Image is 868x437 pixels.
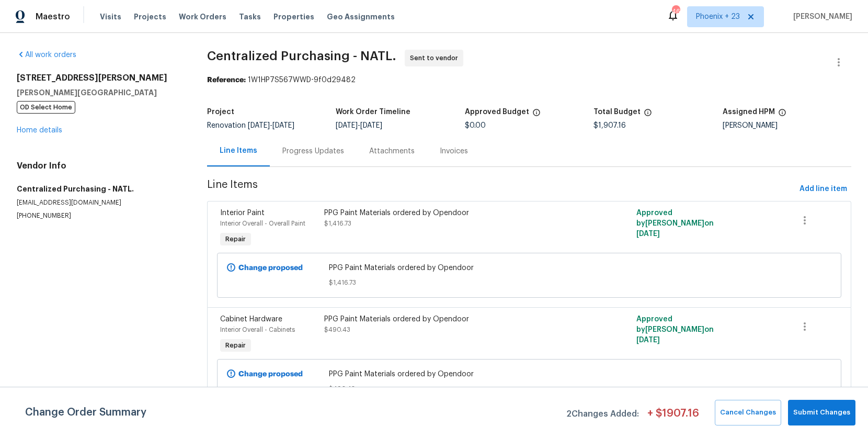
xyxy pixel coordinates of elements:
span: The total cost of line items that have been proposed by Opendoor. This sum includes line items th... [644,108,652,122]
span: [DATE] [360,122,382,129]
p: [PHONE_NUMBER] [17,211,182,220]
button: Submit Changes [788,400,855,425]
span: Properties [273,12,314,22]
span: Tasks [239,13,261,20]
span: - [336,122,382,129]
span: 2 Changes Added: [566,404,639,425]
span: Add line item [800,183,847,196]
h5: Centralized Purchasing - NATL. [17,184,182,194]
span: [PERSON_NAME] [789,12,852,22]
div: Line Items [220,145,257,156]
div: Invoices [440,146,468,156]
span: $490.43 [329,384,730,394]
span: Interior Overall - Cabinets [220,327,295,333]
span: Interior Overall - Overall Paint [220,220,305,227]
span: Work Orders [179,12,226,22]
b: Reference: [207,76,246,84]
span: Geo Assignments [327,12,395,22]
div: Attachments [369,146,415,156]
h4: Vendor Info [17,161,182,171]
span: Projects [134,12,166,22]
span: Repair [221,340,250,351]
h5: Work Order Timeline [336,108,410,116]
b: Change proposed [238,264,303,272]
span: Repair [221,234,250,244]
div: 1W1HP7S567WWD-9f0d29482 [207,75,851,85]
span: Maestro [36,12,70,22]
span: The hpm assigned to this work order. [778,108,786,122]
h5: Total Budget [593,108,641,116]
h5: Project [207,108,234,116]
span: PPG Paint Materials ordered by Opendoor [329,263,730,273]
h5: Assigned HPM [723,108,775,116]
span: [DATE] [636,230,660,238]
h5: Approved Budget [465,108,529,116]
span: Change Order Summary [25,400,146,425]
div: [PERSON_NAME] [723,122,851,129]
p: [EMAIL_ADDRESS][DOMAIN_NAME] [17,198,182,207]
span: Centralized Purchasing - NATL. [207,50,396,62]
span: Line Items [207,180,795,199]
button: Add line item [795,180,851,199]
span: [DATE] [336,122,358,129]
a: Home details [17,127,62,134]
div: 466 [672,6,679,17]
span: $0.00 [465,122,486,129]
b: Change proposed [238,371,303,378]
span: [DATE] [272,122,294,129]
span: $490.43 [324,327,350,333]
span: Phoenix + 23 [696,12,740,22]
div: PPG Paint Materials ordered by Opendoor [324,208,578,218]
div: Progress Updates [282,146,344,156]
div: PPG Paint Materials ordered by Opendoor [324,314,578,324]
span: $1,907.16 [593,122,626,129]
button: Cancel Changes [715,400,781,425]
span: Visits [100,12,121,22]
span: [DATE] [248,122,270,129]
h5: [PERSON_NAME][GEOGRAPHIC_DATA] [17,87,182,98]
span: Sent to vendor [410,53,462,63]
span: OD Select Home [17,101,75,114]
span: Approved by [PERSON_NAME] on [636,316,714,344]
span: Submit Changes [793,407,850,419]
span: $1,416.73 [329,277,730,288]
span: Interior Paint [220,209,265,217]
span: The total cost of line items that have been approved by both Opendoor and the Trade Partner. This... [532,108,541,122]
span: Cancel Changes [720,407,776,419]
h2: [STREET_ADDRESS][PERSON_NAME] [17,73,182,83]
span: $1,416.73 [324,220,351,227]
span: Cabinet Hardware [220,316,282,323]
span: + $ 1907.16 [647,408,699,425]
span: PPG Paint Materials ordered by Opendoor [329,369,730,379]
a: All work orders [17,51,76,59]
span: Renovation [207,122,294,129]
span: [DATE] [636,337,660,344]
span: - [248,122,294,129]
span: Approved by [PERSON_NAME] on [636,209,714,238]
